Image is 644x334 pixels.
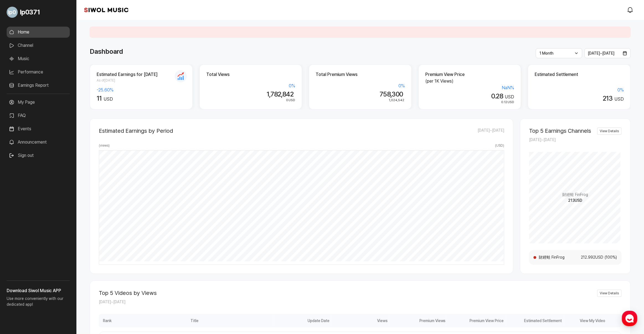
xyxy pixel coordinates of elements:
[14,184,24,188] span: Home
[206,71,295,78] h2: Total Views
[603,94,613,102] span: 213
[7,287,70,294] h3: Download Siwol Music APP
[316,71,405,78] h2: Total Premium Views
[529,137,556,142] span: [DATE] ~ [DATE]
[597,128,622,135] a: View Details
[267,90,294,98] span: 1,782,842
[491,92,503,100] span: 0.28
[539,51,553,55] span: 1 Month
[97,78,186,83] span: As of [DATE]
[380,90,403,98] span: 758,300
[529,128,591,134] h2: Top 5 Earnings Channels
[425,85,514,91] div: NaN %
[97,87,186,93] div: -25.60 %
[7,53,70,64] a: Music
[495,143,504,148] span: ( USD )
[2,176,37,190] a: Home
[535,87,624,93] div: 0 %
[331,314,389,327] div: Views
[7,294,70,312] p: Use more conveniently with our dedicated app!
[478,128,504,134] span: [DATE] ~ [DATE]
[597,290,622,297] a: View Details
[425,71,514,78] h2: Premium View Price
[46,184,62,189] span: Messages
[578,254,604,260] span: 212.992 USD
[535,71,624,78] h2: Estimated Settlement
[568,198,583,203] span: 213 USD
[206,98,295,103] div: USD
[82,184,96,188] span: Settings
[7,150,36,161] button: Sign out
[425,92,514,100] div: USD
[604,254,617,260] span: ( 100 %)
[625,4,636,16] a: modal.notifications
[539,254,578,260] span: 財經蛙 FinFrog
[7,123,70,134] a: Events
[97,95,186,103] div: USD
[273,314,331,327] div: Update Date
[99,290,157,296] h2: Top 5 Videos by Views
[563,192,588,198] span: 財經蛙 FinFrog
[99,128,173,134] h2: Estimated Earnings by Period
[116,314,273,327] div: Title
[7,97,70,108] a: My Page
[99,300,125,304] span: [DATE] ~ [DATE]
[7,27,70,38] a: Home
[316,83,405,89] div: 0 %
[7,80,70,91] a: Earnings Report
[7,110,70,121] a: FAQ
[563,314,622,327] div: View My Video
[20,7,40,17] span: lp0371
[535,95,624,103] div: USD
[447,314,506,327] div: Premium View Price
[7,40,70,51] a: Channel
[206,83,295,89] div: 0 %
[501,100,507,104] span: 0.12
[286,98,288,102] span: 0
[97,71,186,78] h2: Estimated Earnings for [DATE]
[7,4,70,20] a: Go to My Profile
[588,51,615,55] span: [DATE] ~ [DATE]
[99,314,116,327] div: Rank
[97,94,102,102] span: 11
[71,176,106,190] a: Settings
[425,78,514,85] p: (per 1K Views)
[505,314,563,327] div: Estimated Settlement
[7,67,70,78] a: Performance
[584,48,631,58] button: [DATE]~[DATE]
[425,100,514,105] div: USD
[90,47,123,57] h1: Dashboard
[37,176,71,190] a: Messages
[389,314,447,327] div: Premium Views
[99,143,110,148] span: ( views )
[389,98,405,102] span: 1,024,542
[7,137,70,148] a: Announcement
